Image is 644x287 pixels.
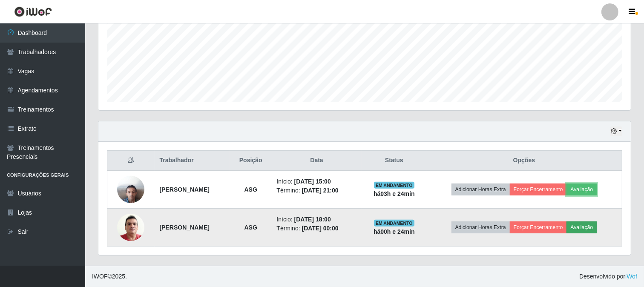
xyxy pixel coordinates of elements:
[374,220,414,227] span: EM ANDAMENTO
[566,221,597,233] button: Avaliação
[362,151,426,171] th: Status
[302,187,339,194] time: [DATE] 21:00
[92,272,127,281] span: © 2025 .
[294,178,331,185] time: [DATE] 15:00
[117,209,144,245] img: 1717722421644.jpeg
[625,273,637,280] a: iWof
[510,221,567,233] button: Forçar Encerramento
[374,228,415,235] strong: há 00 h e 24 min
[155,151,230,171] th: Trabalhador
[374,190,415,197] strong: há 03 h e 24 min
[244,224,257,231] strong: ASG
[276,215,356,224] li: Início:
[92,273,108,280] span: IWOF
[244,186,257,193] strong: ASG
[276,177,356,186] li: Início:
[230,151,271,171] th: Posição
[276,186,356,195] li: Término:
[510,184,567,195] button: Forçar Encerramento
[579,272,637,281] span: Desenvolvido por
[451,184,510,195] button: Adicionar Horas Extra
[426,151,622,171] th: Opções
[160,224,210,231] strong: [PERSON_NAME]
[451,221,510,233] button: Adicionar Horas Extra
[117,171,144,207] img: 1745881058992.jpeg
[160,186,210,193] strong: [PERSON_NAME]
[294,216,331,223] time: [DATE] 18:00
[14,6,52,17] img: CoreUI Logo
[271,151,362,171] th: Data
[302,225,339,232] time: [DATE] 00:00
[566,184,597,195] button: Avaliação
[374,182,414,189] span: EM ANDAMENTO
[276,224,356,233] li: Término:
